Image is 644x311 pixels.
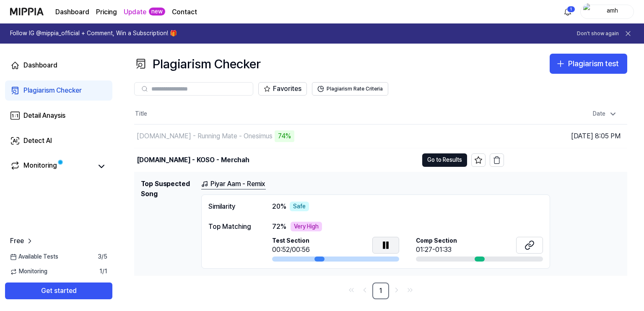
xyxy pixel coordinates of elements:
[580,5,634,19] button: profileamh
[422,153,467,167] button: Go to Results
[272,245,310,255] div: 00:52/00:56
[391,284,402,296] a: Go to next page
[149,8,165,16] div: new
[134,54,261,74] div: Plagiarism Checker
[567,6,575,13] div: 1
[359,284,371,296] a: Go to previous page
[5,80,112,101] a: Plagiarism Checker
[589,107,621,121] div: Date
[583,3,593,20] img: profile
[272,237,310,245] span: Test Section
[10,236,24,246] span: Free
[550,54,627,74] button: Plagiarism test
[312,82,388,96] button: Plagiarism Rate Criteria
[10,253,58,261] span: Available Tests
[208,222,255,232] div: Top Matching
[10,267,47,276] span: Monitoring
[23,60,57,70] div: Dashboard
[404,284,416,296] a: Go to last page
[596,7,628,16] div: amh
[23,86,82,96] div: Plagiarism Checker
[172,7,197,17] a: Contact
[99,267,107,276] span: 1 / 1
[10,236,34,246] a: Free
[134,104,504,124] th: Title
[10,29,177,38] h1: Follow IG @mippia_official + Comment, Win a Subscription! 🎁
[563,7,573,17] img: 알림
[208,202,255,212] div: Similarity
[23,136,52,146] div: Detect AI
[96,7,117,17] a: Pricing
[561,5,574,18] button: 알림1
[568,58,619,70] div: Plagiarism test
[124,7,146,17] a: Update
[10,161,92,172] a: Monitoring
[23,111,65,121] div: Detail Anaysis
[5,55,112,75] a: Dashboard
[291,222,322,232] div: Very High
[55,7,89,17] a: Dashboard
[137,155,249,165] div: [DOMAIN_NAME] - KOSO - Merchah
[134,282,627,299] nav: pagination
[5,131,112,151] a: Detect AI
[272,202,286,212] span: 20 %
[98,253,107,261] span: 3 / 5
[372,282,389,299] a: 1
[504,124,627,148] td: [DATE] 8:05 PM
[201,179,266,189] a: Piyar Aam - Remix
[141,179,195,269] h1: Top Suspected Song
[275,130,294,142] div: 74%
[577,30,619,37] button: Don't show again
[5,106,112,126] a: Detail Anaysis
[416,245,457,255] div: 01:27-01:33
[258,82,307,96] button: Favorites
[504,148,627,172] td: [DATE] 8:01 PM
[416,237,457,245] span: Comp Section
[5,282,112,299] button: Get started
[290,202,309,212] div: Safe
[137,131,273,141] div: [DOMAIN_NAME] - Running Mate - Onesimus
[345,284,357,296] a: Go to first page
[23,161,57,172] div: Monitoring
[272,222,286,232] span: 72 %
